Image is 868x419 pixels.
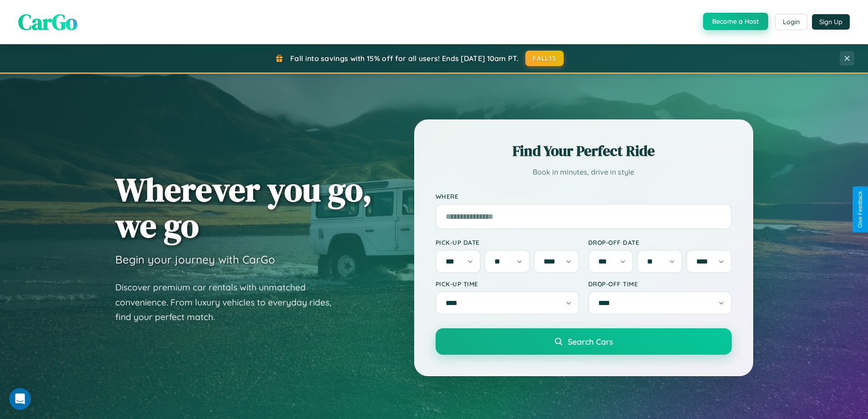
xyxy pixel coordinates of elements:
h2: Find Your Perfect Ride [436,141,732,161]
button: Become a Host [703,13,768,30]
button: Login [775,14,807,30]
button: Sign Up [812,14,850,30]
label: Where [436,192,732,200]
button: Search Cars [436,328,732,355]
span: Fall into savings with 15% off for all users! Ends [DATE] 10am PT. [290,54,519,63]
button: FALL15 [525,51,564,66]
span: CarGo [18,7,77,37]
span: Search Cars [568,336,613,347]
iframe: Intercom live chat [9,388,31,410]
p: Book in minutes, drive in style [436,166,732,179]
label: Pick-up Time [436,280,579,288]
label: Drop-off Date [588,238,732,246]
div: Give Feedback [857,191,863,228]
h3: Begin your journey with CarGo [115,253,275,266]
label: Pick-up Date [436,238,579,246]
h1: Wherever you go, we go [115,171,372,243]
p: Discover premium car rentals with unmatched convenience. From luxury vehicles to everyday rides, ... [115,280,343,325]
label: Drop-off Time [588,280,732,288]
